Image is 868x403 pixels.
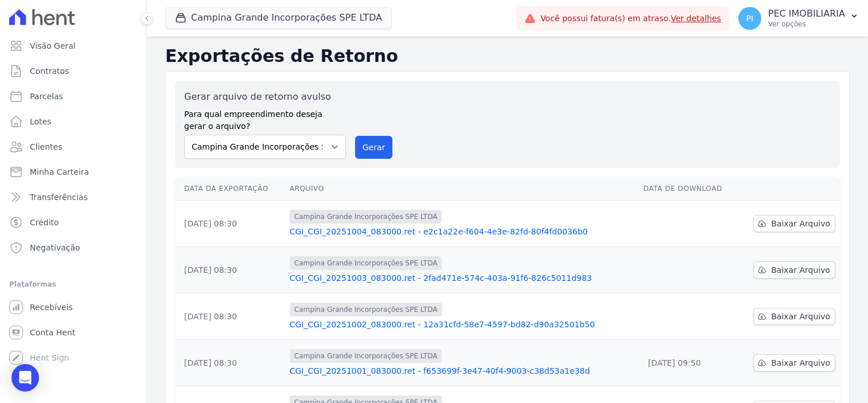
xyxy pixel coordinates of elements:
[175,340,285,386] td: [DATE] 08:30
[771,218,830,229] span: Baixar Arquivo
[30,327,75,338] span: Conta Hent
[5,110,142,133] a: Lotes
[753,261,835,279] a: Baixar Arquivo
[671,14,721,23] a: Ver detalhes
[290,303,442,316] span: Campina Grande Incorporações SPE LTDA
[290,365,635,377] a: CGI_CGI_20251001_083000.ret - f653699f-3e47-40f4-9003-c38d53a1e38d
[771,311,830,322] span: Baixar Arquivo
[5,161,142,183] a: Minha Carteira
[753,308,835,325] a: Baixar Arquivo
[290,319,635,330] a: CGI_CGI_20251002_083000.ret - 12a31cfd-58e7-4597-bd82-d90a32501b50
[5,186,142,209] a: Transferências
[30,166,89,178] span: Minha Carteira
[639,340,737,386] td: [DATE] 09:50
[175,201,285,247] td: [DATE] 08:30
[290,226,635,237] a: CGI_CGI_20251004_083000.ret - e2c1a22e-f604-4e3e-82fd-80f4fd0036b0
[5,85,142,108] a: Parcelas
[290,210,442,224] span: Campina Grande Incorporações SPE LTDA
[30,217,59,228] span: Crédito
[5,135,142,158] a: Clientes
[184,90,346,104] label: Gerar arquivo de retorno avulso
[746,14,754,22] span: PI
[30,91,63,102] span: Parcelas
[5,211,142,234] a: Crédito
[30,302,73,313] span: Recebíveis
[290,349,442,363] span: Campina Grande Incorporações SPE LTDA
[639,177,737,201] th: Data de Download
[30,116,52,127] span: Lotes
[355,136,393,159] button: Gerar
[9,277,137,291] div: Plataformas
[768,8,845,19] p: PEC IMOBILIARIA
[753,354,835,371] a: Baixar Arquivo
[165,46,850,66] h2: Exportações de Retorno
[30,141,62,152] span: Clientes
[753,215,835,232] a: Baixar Arquivo
[540,13,721,25] span: Você possui fatura(s) em atraso.
[771,264,830,276] span: Baixar Arquivo
[30,40,76,52] span: Visão Geral
[5,236,142,259] a: Negativação
[30,242,80,253] span: Negativação
[175,247,285,294] td: [DATE] 08:30
[5,296,142,319] a: Recebíveis
[175,177,285,201] th: Data da Exportação
[165,7,392,29] button: Campina Grande Incorporações SPE LTDA
[175,294,285,340] td: [DATE] 08:30
[290,272,635,284] a: CGI_CGI_20251003_083000.ret - 2fad471e-574c-403a-91f6-826c5011d983
[768,19,845,29] p: Ver opções
[30,191,88,203] span: Transferências
[290,256,442,270] span: Campina Grande Incorporações SPE LTDA
[11,364,39,392] div: Open Intercom Messenger
[285,177,639,201] th: Arquivo
[184,104,346,132] label: Para qual empreendimento deseja gerar o arquivo?
[771,357,830,369] span: Baixar Arquivo
[729,2,868,34] button: PI PEC IMOBILIARIA Ver opções
[30,65,69,77] span: Contratos
[5,60,142,83] a: Contratos
[5,34,142,57] a: Visão Geral
[5,321,142,344] a: Conta Hent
